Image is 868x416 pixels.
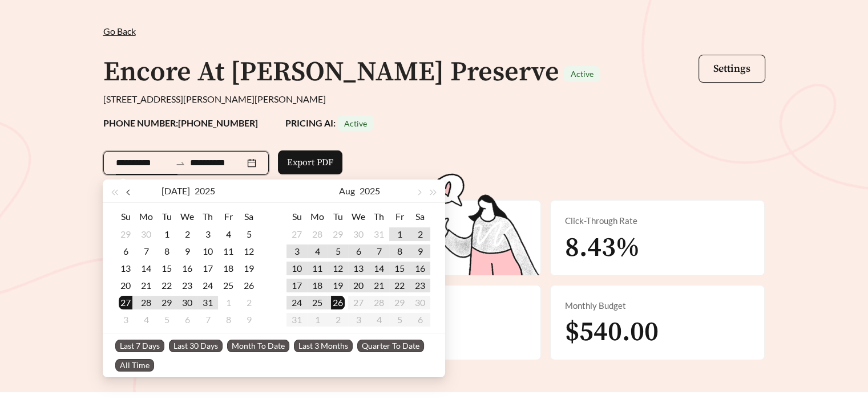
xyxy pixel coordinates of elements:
[413,279,427,292] div: 23
[119,313,132,327] div: 3
[389,277,410,294] td: 2025-08-22
[413,244,427,258] div: 9
[197,277,218,294] td: 2025-07-24
[103,117,258,128] strong: PHONE NUMBER: [PHONE_NUMBER]
[389,207,410,226] th: Fr
[413,227,427,241] div: 2
[119,262,132,275] div: 13
[410,243,430,260] td: 2025-08-09
[103,55,559,89] h1: Encore At [PERSON_NAME] Preserve
[410,277,430,294] td: 2025-08-23
[156,311,177,328] td: 2025-08-05
[287,156,333,169] span: Export PDF
[175,158,185,168] span: to
[393,279,406,292] div: 22
[290,262,304,275] div: 10
[352,279,365,292] div: 20
[564,315,658,349] span: $540.00
[242,313,256,327] div: 9
[156,294,177,311] td: 2025-07-29
[169,340,223,352] span: Last 30 Days
[160,296,173,309] div: 29
[331,227,345,241] div: 29
[221,279,235,292] div: 25
[339,180,355,202] button: Aug
[239,311,259,328] td: 2025-08-09
[348,243,369,260] td: 2025-08-06
[348,226,369,243] td: 2025-07-30
[119,227,132,241] div: 29
[278,150,342,174] button: Export PDF
[328,226,348,243] td: 2025-07-29
[310,227,324,241] div: 28
[310,279,324,292] div: 18
[201,313,215,327] div: 7
[357,340,424,352] span: Quarter To Date
[201,279,215,292] div: 24
[177,260,197,277] td: 2025-07-16
[328,243,348,260] td: 2025-08-05
[239,277,259,294] td: 2025-07-26
[156,260,177,277] td: 2025-07-15
[372,244,386,258] div: 7
[139,296,153,309] div: 28
[286,260,307,277] td: 2025-08-10
[331,279,345,292] div: 19
[348,260,369,277] td: 2025-08-13
[136,226,156,243] td: 2025-06-30
[136,311,156,328] td: 2025-08-04
[286,277,307,294] td: 2025-08-17
[307,294,328,311] td: 2025-08-25
[331,244,345,258] div: 5
[564,214,750,227] div: Click-Through Rate
[103,92,765,106] div: [STREET_ADDRESS][PERSON_NAME][PERSON_NAME]
[115,226,136,243] td: 2025-06-29
[348,277,369,294] td: 2025-08-20
[115,340,164,352] span: Last 7 Days
[218,226,239,243] td: 2025-07-04
[175,158,185,169] span: swap-right
[393,227,406,241] div: 1
[331,262,345,275] div: 12
[221,262,235,275] div: 18
[156,207,177,226] th: Tu
[328,260,348,277] td: 2025-08-12
[290,227,304,241] div: 27
[197,260,218,277] td: 2025-07-17
[221,313,235,327] div: 8
[286,226,307,243] td: 2025-07-27
[160,279,173,292] div: 22
[352,262,365,275] div: 13
[352,227,365,241] div: 30
[197,226,218,243] td: 2025-07-03
[156,226,177,243] td: 2025-07-01
[307,226,328,243] td: 2025-07-28
[201,227,215,241] div: 3
[115,311,136,328] td: 2025-08-03
[571,69,594,79] span: Active
[286,294,307,311] td: 2025-08-24
[177,311,197,328] td: 2025-08-06
[115,260,136,277] td: 2025-07-13
[369,207,389,226] th: Th
[218,243,239,260] td: 2025-07-11
[294,340,353,352] span: Last 3 Months
[160,244,173,258] div: 8
[115,277,136,294] td: 2025-07-20
[160,227,173,241] div: 1
[139,262,153,275] div: 14
[177,243,197,260] td: 2025-07-09
[360,180,380,202] button: 2025
[310,244,324,258] div: 4
[310,296,324,309] div: 25
[218,294,239,311] td: 2025-08-01
[180,313,194,327] div: 6
[221,296,235,309] div: 1
[410,207,430,226] th: Sa
[197,207,218,226] th: Th
[242,244,256,258] div: 12
[242,296,256,309] div: 2
[115,294,136,311] td: 2025-07-27
[177,294,197,311] td: 2025-07-30
[218,277,239,294] td: 2025-07-25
